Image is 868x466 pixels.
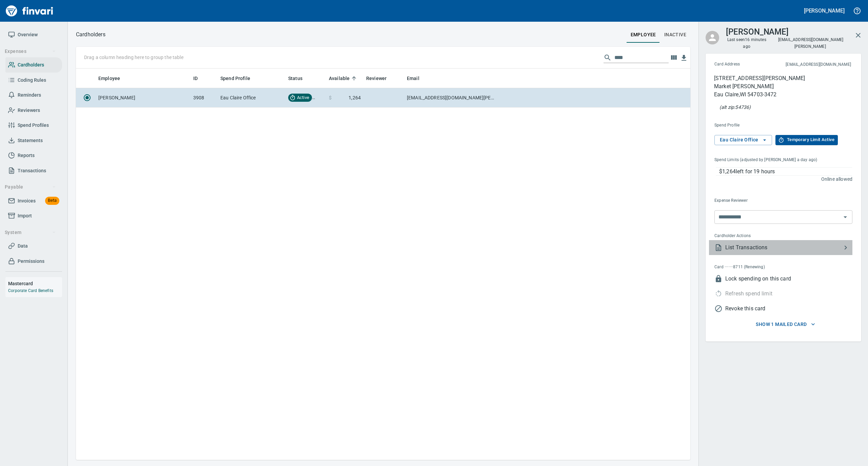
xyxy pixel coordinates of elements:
[5,27,62,42] a: Overview
[5,88,62,103] a: Reminders
[294,95,312,101] span: Active
[714,61,763,68] span: Card Address
[18,91,41,99] span: Reminders
[5,103,62,118] a: Reviewers
[191,88,218,108] td: 3908
[193,74,198,82] span: ID
[720,136,767,144] span: Eau Claire Office
[18,31,38,39] span: Overview
[76,31,105,39] p: Cardholders
[98,74,120,82] span: Employee
[719,168,852,176] p: $1,264 left for 19 hours
[18,167,46,175] span: Transactions
[8,280,62,287] h6: Mastercard
[349,94,361,101] span: 1,264
[218,88,285,108] td: Eau Claire Office
[719,104,751,111] p: At the pump (or any AVS check), this zip will also be accepted
[5,193,62,209] a: InvoicesBeta
[709,176,852,182] p: Online allowed
[76,31,105,39] nav: breadcrumb
[779,136,834,144] span: Temporary Limit Active
[5,228,56,237] span: System
[714,135,772,145] button: Eau Claire Office
[98,74,129,82] span: Employee
[288,74,311,82] span: Status
[220,74,250,82] span: Spend Profile
[5,47,56,56] span: Expenses
[715,320,856,329] span: Show 1 Mailed card
[743,37,766,49] time: 16 minutes ago
[5,238,62,254] a: Data
[329,74,350,82] span: Available
[777,37,844,50] span: [EMAIL_ADDRESS][DOMAIN_NAME][PERSON_NAME]
[5,254,62,269] a: Permissions
[366,74,387,82] span: Reviewer
[714,122,795,129] span: Spend Profile
[404,88,499,108] td: [EMAIL_ADDRESS][DOMAIN_NAME][PERSON_NAME]
[407,74,428,82] span: Email
[5,118,62,133] a: Spend Profiles
[288,74,302,82] span: Status
[726,37,767,50] span: Last seen
[5,133,62,148] a: Statements
[18,212,32,220] span: Import
[709,286,772,301] div: Cardholder has a temporary spend limit active
[725,305,852,313] span: Revoke this card
[45,197,59,205] span: Beta
[96,88,191,108] td: [PERSON_NAME]
[714,82,805,91] p: Market [PERSON_NAME]
[8,288,53,293] a: Corporate Card Benefits
[664,31,686,39] span: Inactive
[714,91,805,99] p: Eau Claire , WI 54703-3472
[18,76,46,84] span: Coding Rules
[726,25,789,37] h3: [PERSON_NAME]
[714,197,799,204] span: Expense Reviewer
[18,61,44,69] span: Cardholders
[714,233,801,239] span: Cardholder Actions
[714,74,805,82] p: [STREET_ADDRESS][PERSON_NAME]
[2,45,59,58] button: Expenses
[763,61,851,68] span: This is the email address for cardholder receipts
[850,27,866,43] button: Close cardholder
[714,264,808,271] span: Card ········8711 (Renewing)
[841,212,850,222] button: Open
[84,54,183,61] p: Drag a column heading here to group the table
[804,7,845,14] h5: [PERSON_NAME]
[2,181,59,193] button: Payable
[5,183,56,191] span: Payable
[18,121,49,130] span: Spend Profiles
[18,242,28,250] span: Data
[18,136,43,145] span: Statements
[708,318,859,331] button: Show 1 Mailed card
[5,208,62,224] a: Import
[775,135,838,145] button: Temporary Limit Active
[802,5,846,16] button: [PERSON_NAME]
[18,106,40,115] span: Reviewers
[5,148,62,163] a: Reports
[714,157,834,163] span: Spend Limits (adjusted by [PERSON_NAME] a day ago)
[312,95,331,101] span: Mailed
[18,257,44,266] span: Permissions
[2,226,59,239] button: System
[5,57,62,73] a: Cardholders
[220,74,259,82] span: Spend Profile
[5,163,62,178] a: Transactions
[18,151,35,160] span: Reports
[193,74,206,82] span: ID
[329,74,358,82] span: Available
[329,94,332,101] span: $
[18,197,36,205] span: Invoices
[407,74,419,82] span: Email
[725,244,842,252] span: List Transactions
[366,74,395,82] span: Reviewer
[5,73,62,88] a: Coding Rules
[631,31,656,39] span: employee
[4,3,55,19] img: Finvari
[725,275,852,283] span: Lock spending on this card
